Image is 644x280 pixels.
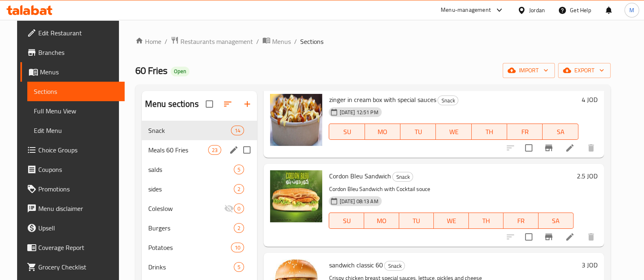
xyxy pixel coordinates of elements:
div: Snack [384,261,405,271]
span: Edit Menu [34,126,118,135]
a: Coverage Report [20,238,125,257]
span: SA [542,215,570,227]
button: SU [329,213,364,229]
div: items [234,204,244,213]
span: sandwich classic 60 [329,259,382,271]
span: 0 [234,205,244,213]
h2: Menu sections [145,98,199,110]
div: sides [148,184,234,194]
a: Branches [20,43,125,62]
span: [DATE] 08:13 AM [336,198,381,205]
span: M [629,6,634,15]
span: 2 [234,224,244,232]
h6: 3 JOD [582,259,598,271]
button: MO [365,124,400,140]
div: Potatoes [148,243,231,252]
div: Burgers2 [142,218,257,238]
span: TU [402,215,431,227]
span: Upsell [38,223,118,233]
a: Menus [20,62,125,82]
span: WE [437,215,466,227]
span: Promotions [38,184,118,194]
div: items [234,184,244,194]
span: MO [367,215,396,227]
a: Edit menu item [565,143,575,153]
span: Drinks [148,262,234,272]
span: Snack [393,172,413,182]
button: TU [400,124,436,140]
svg: Inactive section [224,204,234,213]
h6: 4 JOD [582,94,598,105]
div: Meals 60 Fries23edit [142,140,257,160]
div: sides2 [142,179,257,199]
span: SA [546,126,575,138]
button: FR [503,213,538,229]
button: delete [581,227,601,247]
a: Choice Groups [20,140,125,160]
li: / [165,37,167,46]
button: MO [364,213,399,229]
button: Add section [237,94,257,114]
span: Sort sections [218,94,237,114]
button: FR [507,124,543,140]
img: Cordon Bleu Sandwich [270,170,322,222]
span: TH [472,215,501,227]
span: Menus [272,37,291,46]
span: Restaurants management [180,37,253,46]
span: Menu disclaimer [38,204,118,213]
span: Branches [38,48,118,57]
a: Edit Menu [27,121,125,140]
span: Meals 60 Fries [148,145,208,155]
a: Coupons [20,160,125,179]
button: SA [543,124,578,140]
span: Coupons [38,165,118,174]
span: salds [148,165,234,174]
div: Snack [437,96,458,105]
span: Select all sections [201,96,218,113]
div: items [234,262,244,272]
span: Choice Groups [38,145,118,155]
button: TU [399,213,434,229]
span: import [509,65,548,76]
div: Coleslow0 [142,199,257,218]
button: Branch-specific-item [539,227,558,247]
div: items [234,165,244,174]
button: WE [436,124,471,140]
div: Snack14 [142,121,257,140]
span: MO [368,126,397,138]
li: / [294,37,297,46]
span: 5 [234,263,244,271]
div: items [231,126,244,135]
span: Grocery Checklist [38,262,118,272]
span: 5 [234,166,244,174]
div: items [231,243,244,252]
button: edit [228,144,240,156]
button: SA [538,213,574,229]
a: Sections [27,82,125,101]
span: Snack [385,261,404,271]
div: Menu-management [441,5,491,15]
span: FR [507,215,535,227]
a: Menu disclaimer [20,199,125,218]
span: 10 [231,244,244,252]
a: Upsell [20,218,125,238]
span: Cordon Bleu Sandwich [329,170,391,182]
button: SU [329,124,365,140]
span: export [565,65,604,76]
a: Edit menu item [565,232,575,242]
button: import [503,63,555,78]
span: SU [332,126,361,138]
span: Coleslow [148,204,224,213]
a: Full Menu View [27,101,125,121]
span: SU [332,215,361,227]
span: Snack [148,126,231,135]
div: Potatoes10 [142,238,257,257]
button: TH [469,213,504,229]
span: 23 [209,146,221,154]
span: FR [510,126,539,138]
div: items [208,145,221,155]
button: Branch-specific-item [539,138,558,158]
